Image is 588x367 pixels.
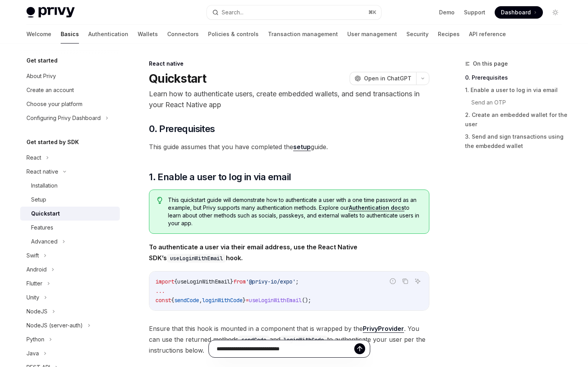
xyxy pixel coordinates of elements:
span: sendCode [174,297,199,304]
a: Create an account [20,83,120,97]
a: Policies & controls [208,25,259,43]
span: (); [302,297,311,304]
span: '@privy-io/expo' [246,278,296,285]
div: Swift [26,251,39,260]
div: Features [31,223,53,232]
a: Installation [20,179,120,193]
div: Java [26,349,39,358]
h1: Quickstart [149,71,206,85]
a: 0. Prerequisites [465,71,568,84]
code: useLoginWithEmail [167,254,226,263]
p: Learn how to authenticate users, create embedded wallets, and send transactions in your React Nat... [149,89,429,110]
button: Send message [354,343,365,354]
span: useLoginWithEmail [249,297,302,304]
div: Search... [222,8,243,17]
span: 1. Enable a user to log in via email [149,171,291,183]
code: loginWithCode [280,336,327,344]
span: , [199,297,202,304]
a: Quickstart [20,207,120,221]
div: Python [26,335,44,344]
span: This guide assumes that you have completed the guide. [149,141,429,152]
a: Security [406,25,429,43]
button: Report incorrect code [388,276,398,286]
span: loginWithCode [202,297,243,304]
a: Dashboard [495,6,543,19]
a: Features [20,221,120,235]
span: import [156,278,174,285]
div: Quickstart [31,209,60,218]
h5: Get started by SDK [26,137,79,147]
span: const [156,297,171,304]
a: Support [464,9,485,16]
span: ⌘ K [368,9,376,16]
a: Authentication docs [349,204,404,211]
span: } [230,278,233,285]
div: Installation [31,181,58,190]
span: { [174,278,177,285]
a: Wallets [138,25,158,43]
div: React [26,153,41,162]
a: setup [293,143,311,151]
div: Unity [26,293,39,302]
span: useLoginWithEmail [177,278,230,285]
div: Setup [31,195,46,204]
div: React native [149,60,429,68]
div: Flutter [26,279,42,288]
a: User management [347,25,397,43]
a: Basics [61,25,79,43]
span: ... [156,287,165,294]
a: Recipes [438,25,460,43]
span: Dashboard [501,9,531,16]
div: Advanced [31,237,58,246]
a: Welcome [26,25,51,43]
svg: Tip [157,197,163,204]
a: Demo [439,9,455,16]
span: = [246,297,249,304]
span: from [233,278,246,285]
span: { [171,297,174,304]
a: 3. Send and sign transactions using the embedded wallet [465,130,568,152]
button: Ask AI [413,276,423,286]
span: This quickstart guide will demonstrate how to authenticate a user with a one time password as an ... [168,196,421,227]
img: light logo [26,7,75,18]
div: NodeJS [26,307,47,316]
a: 2. Create an embedded wallet for the user [465,109,568,130]
div: About Privy [26,71,56,81]
div: Choose your platform [26,99,82,109]
a: Transaction management [268,25,338,43]
a: PrivyProvider [363,325,404,333]
span: Open in ChatGPT [364,75,411,82]
button: Open in ChatGPT [350,72,416,85]
div: Configuring Privy Dashboard [26,113,101,123]
a: API reference [469,25,506,43]
span: } [243,297,246,304]
a: About Privy [20,69,120,83]
code: sendCode [238,336,269,344]
a: 1. Enable a user to log in via email [465,84,568,96]
div: NodeJS (server-auth) [26,321,83,330]
span: On this page [473,59,508,68]
a: Send an OTP [471,96,568,109]
a: Setup [20,193,120,207]
button: Copy the contents from the code block [400,276,410,286]
strong: To authenticate a user via their email address, use the React Native SDK’s hook. [149,243,357,262]
span: 0. Prerequisites [149,123,215,135]
a: Connectors [167,25,199,43]
span: ; [296,278,299,285]
div: React native [26,167,58,176]
a: Choose your platform [20,97,120,111]
h5: Get started [26,56,58,65]
div: Android [26,265,47,274]
button: Toggle dark mode [549,6,562,19]
button: Search...⌘K [207,5,381,19]
span: Ensure that this hook is mounted in a component that is wrapped by the . You can use the returned... [149,323,429,356]
div: Create an account [26,85,74,95]
a: Authentication [88,25,128,43]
